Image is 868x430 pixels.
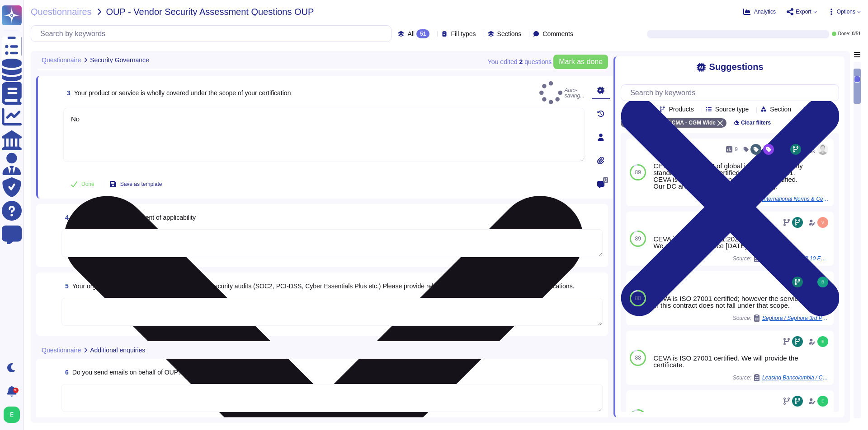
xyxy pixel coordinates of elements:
span: Questionnaire [42,347,81,353]
span: Sections [497,31,522,37]
span: Questionnaires [31,7,92,16]
textarea: No [63,108,585,162]
input: Search by keywords [36,26,391,42]
span: 6 [61,369,69,375]
span: You edited question s [488,59,552,65]
div: 9+ [13,388,19,393]
span: 89 [635,170,641,175]
img: user [817,336,828,347]
span: Done: [838,32,850,36]
button: Mark as done [553,55,608,69]
img: user [817,396,828,407]
span: 5 [61,283,69,289]
span: Security Governance [90,57,149,63]
div: CEVA is ISO 27001 certified. We will provide the certificate. [653,355,830,368]
span: 89 [635,236,641,241]
span: Fill types [451,31,476,37]
span: OUP - Vendor Security Assessment Questions OUP [106,7,314,16]
span: Auto-saving... [539,81,585,104]
span: Mark as done [559,58,603,65]
span: All [407,31,415,37]
span: Questionnaire [42,57,81,63]
img: user [817,144,828,155]
b: 2 [519,59,523,65]
span: Export [796,9,811,14]
input: Search by keywords [626,85,839,101]
span: 3 [63,90,71,96]
img: user [4,407,20,423]
span: 0 [603,177,608,183]
span: Leasing Bancolombia / Cuestionario de Riesgos (1) [762,375,830,380]
span: 0 / 51 [852,32,861,36]
span: 88 [635,355,641,361]
img: user [817,277,828,287]
button: Analytics [743,8,776,15]
span: Source: [733,374,830,381]
span: Analytics [754,9,776,14]
span: Additional enquiries [90,347,145,353]
span: Your product or service is wholly covered under the scope of your certification [74,89,291,97]
span: 88 [635,296,641,301]
span: Comments [542,31,573,37]
span: 4 [61,214,69,221]
button: user [2,405,26,425]
span: Options [837,9,855,14]
div: 51 [416,29,429,38]
img: user [817,217,828,228]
